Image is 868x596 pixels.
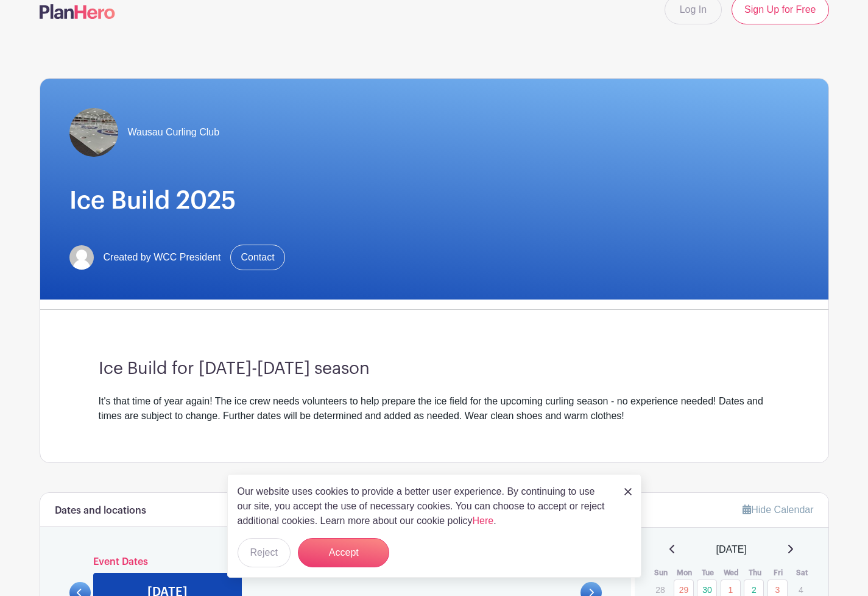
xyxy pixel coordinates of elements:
a: Here [473,515,494,526]
a: Hide Calendar [743,504,813,515]
th: Tue [696,567,720,579]
th: Wed [720,567,744,579]
img: default-ce2991bfa6775e67f084385cd625a349d9dcbb7a52a09fb2fda1e96e2d18dcdb.png [69,245,94,270]
th: Thu [743,567,767,579]
button: Accept [298,538,389,567]
h6: Event Dates [91,556,581,568]
a: Contact [230,245,284,270]
img: logo-507f7623f17ff9eddc593b1ce0a138ce2505c220e1c5a4e2b4648c50719b7d32.svg [40,4,115,19]
th: Fri [767,567,791,579]
h3: Ice Build for [DATE]-[DATE] season [99,359,770,379]
span: Created by WCC President [104,250,221,265]
h6: Dates and locations [55,505,146,517]
img: close_button-5f87c8562297e5c2d7936805f587ecaba9071eb48480494691a3f1689db116b3.svg [624,488,632,495]
th: Mon [673,567,697,579]
h1: Ice Build 2025 [69,186,799,215]
p: Our website uses cookies to provide a better user experience. By continuing to use our site, you ... [238,484,612,528]
img: WCC%20ice%20field.jpg [69,108,118,157]
span: [DATE] [716,542,747,557]
th: Sun [649,567,673,579]
div: It's that time of year again! The ice crew needs volunteers to help prepare the ice field for the... [99,394,770,423]
button: Reject [238,538,291,567]
span: Wausau Curling Club [128,125,220,140]
th: Sat [790,567,814,579]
